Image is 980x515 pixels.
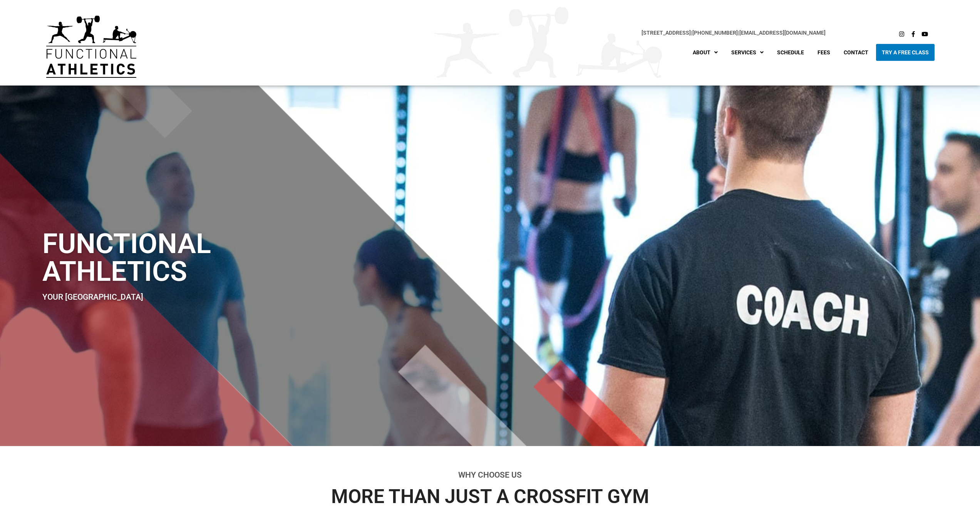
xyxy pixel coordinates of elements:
[276,471,704,479] h2: Why Choose Us
[876,44,935,61] a: Try A Free Class
[687,44,724,61] a: About
[42,230,576,285] h1: Functional Athletics
[725,44,769,61] a: Services
[692,30,738,36] a: [PHONE_NUMBER]
[739,30,826,36] a: [EMAIL_ADDRESS][DOMAIN_NAME]
[42,293,576,301] h2: Your [GEOGRAPHIC_DATA]
[152,29,825,37] p: |
[642,30,691,36] a: [STREET_ADDRESS]
[771,44,810,61] a: Schedule
[838,44,874,61] a: Contact
[812,44,836,61] a: Fees
[46,15,136,78] img: default-logo
[276,487,704,506] h3: More than just a crossFit Gym
[642,30,692,36] span: |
